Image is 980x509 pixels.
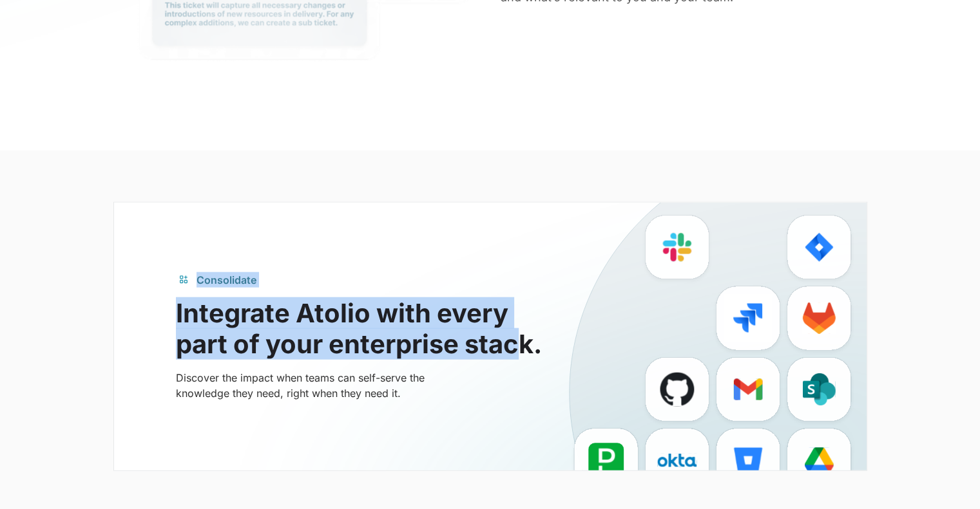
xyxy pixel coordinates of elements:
iframe: Chat Widget [916,447,980,509]
img: icon image [570,213,855,470]
p: Discover the impact when teams can self-serve the knowledge they need, right when they need it. [176,370,465,401]
h2: Integrate Atolio with every part of your enterprise stack. [176,298,557,360]
div: Consolidate [197,272,256,288]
